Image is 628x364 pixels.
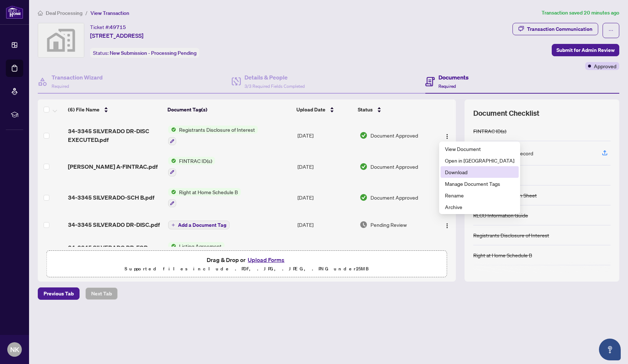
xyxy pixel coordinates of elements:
span: (6) File Name [68,106,100,114]
span: plus [171,223,175,227]
span: Archive [445,203,514,211]
img: Logo [444,223,450,229]
span: 34-3345 SILVERADO DR-DISC.pdf [68,220,160,229]
span: FINTRAC ID(s) [176,157,215,165]
img: Status Icon [168,188,176,196]
td: [DATE] [295,151,356,182]
img: Status Icon [168,242,176,250]
button: Status IconFINTRAC ID(s) [168,157,215,176]
h4: Details & People [244,73,305,82]
h4: Transaction Wizard [52,73,103,82]
td: [DATE] [295,236,356,267]
div: Registrants Disclosure of Interest [473,231,549,239]
td: [DATE] [295,120,356,151]
img: Status Icon [168,126,176,134]
span: Listing Agreement [176,242,224,250]
button: Add a Document Tag [168,221,230,229]
button: Upload Forms [246,255,287,265]
button: Submit for Admin Review [552,44,619,56]
span: Document Approved [370,193,418,201]
th: Upload Date [293,99,355,120]
span: View Document [445,145,514,153]
span: [STREET_ADDRESS] [90,31,143,40]
div: Right at Home Schedule B [473,251,532,259]
img: Document Status [360,193,368,201]
span: Document Approved [370,163,418,171]
span: home [38,11,43,16]
img: Document Status [360,163,368,171]
span: [PERSON_NAME] A-FINTRAC.pdf [68,162,158,171]
button: Status IconListing Agreement [168,242,266,262]
span: Document Approved [370,131,418,139]
span: Drag & Drop orUpload FormsSupported files include .PDF, .JPG, .JPEG, .PNG under25MB [47,251,447,278]
div: FINTRAC ID(s) [473,127,506,135]
span: 34-3345 SILVERADO DR-DISC EXECUTED.pdf [68,127,162,144]
span: 3/3 Required Fields Completed [244,83,305,89]
div: RECO Information Guide [473,211,528,219]
span: Download [445,168,514,176]
img: svg%3e [38,23,84,57]
span: Registrants Disclosure of Interest [176,126,258,134]
img: logo [6,5,23,19]
img: Document Status [360,131,368,139]
span: Rename [445,191,514,199]
img: Logo [444,134,450,139]
span: Required [52,83,69,89]
span: Drag & Drop or [207,255,287,265]
span: ellipsis [608,28,613,33]
span: Right at Home Schedule B [176,188,241,196]
span: 49715 [110,24,126,30]
button: Transaction Communication [512,23,598,35]
button: Logo [441,219,453,230]
button: Status IconRight at Home Schedule B [168,188,241,208]
span: 34-3345 SILVERADO-SCH B.pdf [68,193,154,202]
h4: Documents [438,73,469,82]
span: Previous Tab [44,288,74,299]
span: NK [10,344,19,355]
button: Next Tab [85,287,118,300]
span: Approved [594,62,616,70]
td: [DATE] [295,182,356,213]
div: Ticket #: [90,23,126,31]
div: Status: [90,48,199,58]
button: Logo [441,130,453,141]
span: Open in [GEOGRAPHIC_DATA] [445,156,514,164]
div: Transaction Communication [527,23,592,35]
article: Transaction saved 20 minutes ago [542,9,619,17]
span: Upload Date [296,106,325,114]
img: Document Status [360,221,368,229]
th: Status [355,99,432,120]
button: Open asap [599,339,621,360]
li: / [85,9,88,17]
span: Manage Document Tags [445,180,514,188]
span: View Transaction [90,10,129,16]
span: Pending Review [370,221,407,229]
span: Required [438,83,456,89]
span: New Submission - Processing Pending [110,50,196,56]
img: Status Icon [168,157,176,165]
span: Deal Processing [46,10,82,16]
th: (6) File Name [65,99,165,120]
td: [DATE] [295,213,356,236]
span: Document Checklist [473,108,539,118]
span: Status [358,106,373,114]
th: Document Tag(s) [165,99,293,120]
span: 34-3345 SILVERADO DR-FOR SALE-SIGNED.pdf [68,243,162,261]
span: Add a Document Tag [178,222,226,228]
button: Status IconRegistrants Disclosure of Interest [168,126,258,145]
button: Previous Tab [38,287,80,300]
span: Submit for Admin Review [556,44,615,56]
p: Supported files include .PDF, .JPG, .JPEG, .PNG under 25 MB [51,265,442,273]
button: Add a Document Tag [168,220,230,229]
